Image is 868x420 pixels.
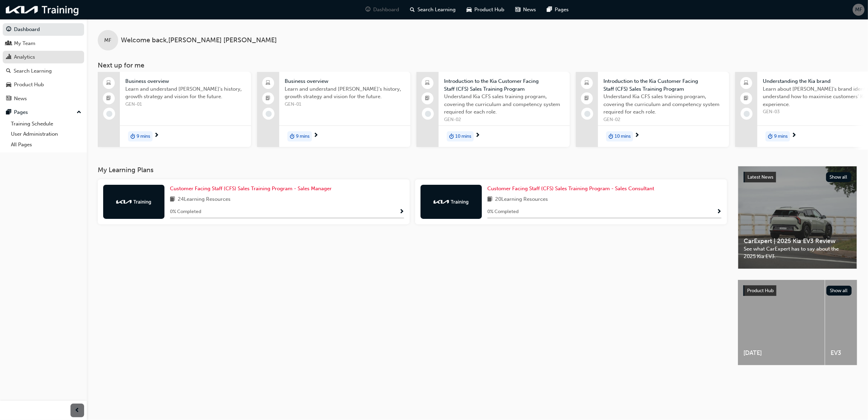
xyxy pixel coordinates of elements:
[744,245,851,260] span: See what CarExpert has to say about the 2025 Kia EV3.
[115,198,153,205] img: kia-training
[585,79,589,88] span: laptop-icon
[178,195,231,204] span: 24 Learning Resources
[855,6,862,14] span: MF
[107,79,111,88] span: laptop-icon
[125,101,246,108] span: GEN-01
[425,111,431,117] span: learningRecordVerb_NONE-icon
[455,133,471,140] span: 10 mins
[3,37,84,50] a: My Team
[449,132,454,141] span: duration-icon
[125,85,246,101] span: Learn and understand [PERSON_NAME]'s history, growth strategy and vision for the future.
[170,185,334,193] a: Customer Facing Staff (CFS) Sales Training Program - Sales Manager
[791,133,796,139] span: next-icon
[475,6,505,14] span: Product Hub
[130,132,135,141] span: duration-icon
[98,72,251,147] a: Business overviewLearn and understand [PERSON_NAME]'s history, growth strategy and vision for the...
[75,406,80,415] span: prev-icon
[6,27,11,33] span: guage-icon
[547,5,552,14] span: pages-icon
[105,36,112,44] span: MF
[257,72,410,147] a: Business overviewLearn and understand [PERSON_NAME]'s history, growth strategy and vision for the...
[738,280,825,365] a: [DATE]
[285,101,405,108] span: GEN-01
[555,6,569,14] span: Pages
[8,139,84,150] a: All Pages
[399,208,404,216] button: Show Progress
[716,208,722,216] button: Show Progress
[510,3,542,17] a: news-iconNews
[487,195,492,204] span: book-icon
[313,133,318,139] span: next-icon
[747,288,774,294] span: Product Hub
[170,195,175,204] span: book-icon
[266,94,271,103] span: booktick-icon
[603,93,724,116] span: Understand Kia CFS sales training program, covering the curriculum and competency system required...
[405,3,461,17] a: search-iconSearch Learning
[444,116,564,124] span: GEN-02
[14,67,52,75] div: Search Learning
[3,92,84,105] a: News
[285,77,405,85] span: Business overview
[744,237,851,245] span: CarExpert | 2025 Kia EV3 Review
[744,111,750,117] span: learningRecordVerb_NONE-icon
[487,185,654,192] span: Customer Facing Staff (CFS) Sales Training Program - Sales Consultant
[585,94,589,103] span: booktick-icon
[170,208,201,216] span: 0 % Completed
[432,198,470,205] img: kia-training
[137,133,150,140] span: 9 mins
[6,82,11,88] span: car-icon
[425,94,430,103] span: booktick-icon
[399,209,404,215] span: Show Progress
[487,185,657,193] a: Customer Facing Staff (CFS) Sales Training Program - Sales Consultant
[542,3,574,17] a: pages-iconPages
[584,111,590,117] span: learningRecordVerb_NONE-icon
[14,53,35,61] div: Analytics
[360,3,405,17] a: guage-iconDashboard
[266,79,271,88] span: laptop-icon
[3,22,84,106] button: DashboardMy TeamAnalyticsSearch LearningProduct HubNews
[410,5,415,14] span: search-icon
[3,65,84,77] a: Search Learning
[523,6,536,14] span: News
[6,41,11,47] span: people-icon
[170,185,332,192] span: Customer Facing Staff (CFS) Sales Training Program - Sales Manager
[425,79,430,88] span: laptop-icon
[8,119,84,129] a: Training Schedule
[107,94,111,103] span: booktick-icon
[716,209,722,215] span: Show Progress
[467,5,472,14] span: car-icon
[154,133,159,139] span: next-icon
[77,108,81,117] span: up-icon
[738,166,857,269] a: Latest NewsShow allCarExpert | 2025 Kia EV3 ReviewSee what CarExpert has to say about the 2025 Ki...
[826,286,852,296] button: Show all
[609,132,613,141] span: duration-icon
[266,111,272,117] span: learningRecordVerb_NONE-icon
[3,23,84,36] a: Dashboard
[14,95,27,103] div: News
[87,61,868,69] h3: Next up for me
[3,106,84,119] button: Pages
[774,133,788,140] span: 9 mins
[461,3,510,17] a: car-iconProduct Hub
[296,133,310,140] span: 9 mins
[826,172,852,182] button: Show all
[366,5,371,14] span: guage-icon
[6,96,11,102] span: news-icon
[603,77,724,93] span: Introduction to the Kia Customer Facing Staff (CFS) Sales Training Program
[444,93,564,116] span: Understand Kia CFS sales training program, covering the curriculum and competency system required...
[743,349,819,357] span: [DATE]
[603,116,724,124] span: GEN-02
[285,85,405,101] span: Learn and understand [PERSON_NAME]'s history, growth strategy and vision for the future.
[121,36,277,44] span: Welcome back , [PERSON_NAME] [PERSON_NAME]
[444,77,564,93] span: Introduction to the Kia Customer Facing Staff (CFS) Sales Training Program
[106,111,112,117] span: learningRecordVerb_NONE-icon
[3,78,84,91] a: Product Hub
[747,174,773,180] span: Latest News
[495,195,548,204] span: 20 Learning Resources
[576,72,729,147] a: Introduction to the Kia Customer Facing Staff (CFS) Sales Training ProgramUnderstand Kia CFS sale...
[374,6,399,14] span: Dashboard
[3,51,84,63] a: Analytics
[487,208,519,216] span: 0 % Completed
[743,285,852,296] a: Product HubShow all
[14,40,35,47] div: My Team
